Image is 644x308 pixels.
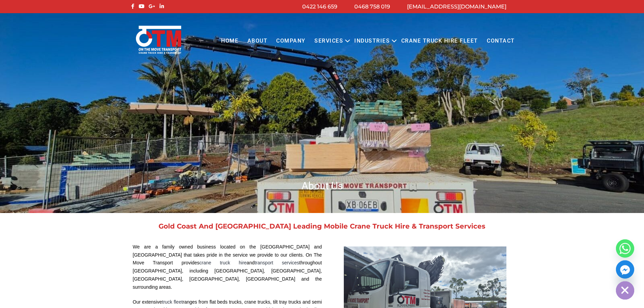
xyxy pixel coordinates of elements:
a: Facebook_Messenger [616,260,634,279]
h1: About Us [129,179,515,192]
a: Whatsapp [616,239,634,258]
a: COMPANY [272,32,310,50]
a: 0422 146 659 [302,3,337,10]
a: Contact [482,32,519,50]
a: 0468 758 019 [354,3,390,10]
a: truck fleet [162,299,183,305]
p: We are a family owned business located on the [GEOGRAPHIC_DATA] and [GEOGRAPHIC_DATA] that takes ... [133,243,322,291]
a: crane truck hire [199,260,247,265]
a: [EMAIL_ADDRESS][DOMAIN_NAME] [407,3,506,10]
img: Otmtransport [135,25,183,54]
a: About [243,32,272,50]
a: Crane Truck Hire Fleet [397,32,482,50]
a: Home [217,32,243,50]
a: transport services [255,260,299,265]
a: Industries [350,32,394,50]
a: Services [310,32,348,50]
a: Gold Coast And [GEOGRAPHIC_DATA] Leading Mobile Crane Truck Hire & Transport Services [159,222,485,230]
